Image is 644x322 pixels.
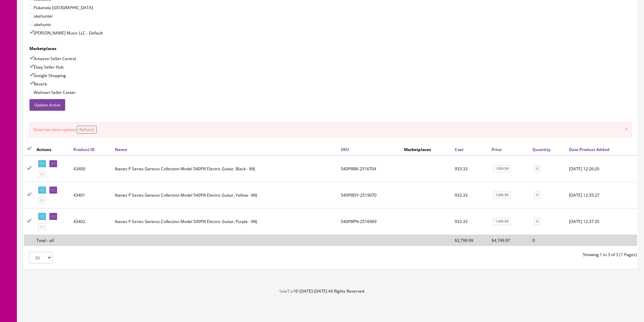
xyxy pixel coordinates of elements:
[77,126,97,134] button: Refresh
[29,13,34,18] input: ukehunter
[29,30,34,34] input: [PERSON_NAME] Music LLC - Default
[566,208,637,235] td: 2025-08-11 12:37:35
[338,155,401,182] td: 540PIIIBK-2516704
[115,147,127,152] a: Name
[29,29,103,36] label: [PERSON_NAME] Music LLC - Default
[112,182,338,208] td: Ibanez P Series Genesis Collection Model 540PIII Electric Guitar, Yellow - MIJ
[569,147,610,152] a: Date Product Added
[338,208,401,235] td: 540PIIIPN-2516969
[566,155,637,182] td: 2025-08-11 12:26:20
[112,155,338,182] td: Ibanez P Series Genesis Collection Model 540PIII Electric Guitar, Black - MIJ
[29,46,56,51] strong: Marketplaces
[29,80,47,87] label: Reverb
[492,147,502,152] a: Price
[71,155,112,182] td: 43400
[29,73,34,77] input: Google Shopping
[29,89,76,96] label: Walmart Seller Center
[452,208,489,235] td: 933.33
[532,147,551,152] a: Quantity
[493,218,510,225] a: 1399.99
[29,13,53,19] label: ukehunter
[29,99,65,111] button: Update Active
[29,64,34,69] input: Ebay Seller Hub
[29,122,632,138] div: Data has been update:
[29,64,64,70] label: Ebay Seller Hub
[29,72,66,79] label: Google Shopping
[530,235,566,246] td: 0
[401,143,452,155] th: Marketplaces
[29,90,34,94] input: Walmart Seller Center
[71,182,112,208] td: 43401
[452,182,489,208] td: 933.33
[534,218,540,225] a: 0
[493,192,510,199] a: 1399.99
[452,155,489,182] td: 933.33
[73,147,95,152] a: Product ID
[338,182,401,208] td: 540PIIIDY-2519070
[625,126,628,132] button: ×
[29,81,34,85] input: Reverb
[566,182,637,208] td: 2025-08-11 12:35:27
[455,147,463,152] a: Cost
[341,147,349,152] a: SKU
[29,5,34,9] input: Pukanala [GEOGRAPHIC_DATA]
[112,208,338,235] td: Ibanez P Series Genesis Collection Model 540PIII Electric Guitar, Purple - MIJ
[489,235,530,246] td: $4,199.97
[29,21,51,28] label: ukehunts
[29,22,34,26] input: ukehunts
[452,235,489,246] td: $2,799.99
[534,165,540,172] a: 0
[29,56,34,60] input: Amazon Seller Central
[34,235,71,246] td: Total - all
[29,55,76,62] label: Amazon Seller Central
[29,4,93,11] label: Pukanala [GEOGRAPHIC_DATA]
[71,208,112,235] td: 43402
[493,165,510,172] a: 1399.99
[279,288,295,294] a: SaleTurf
[534,192,540,199] a: 0
[331,252,642,258] div: Showing 1 to 3 of 3 (1 Pages)
[34,143,71,155] th: Actions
